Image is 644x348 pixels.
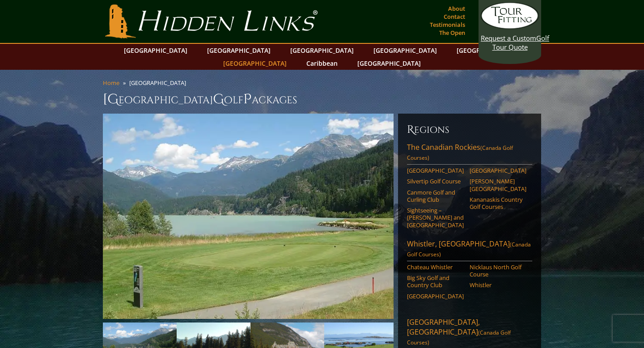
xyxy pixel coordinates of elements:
a: The Open [437,26,467,39]
a: Nicklaus North Golf Course [470,263,526,278]
a: [PERSON_NAME][GEOGRAPHIC_DATA] [470,178,526,192]
a: Canmore Golf and Curling Club [407,189,464,204]
a: Big Sky Golf and Country Club [407,274,464,289]
span: G [213,90,224,108]
a: [GEOGRAPHIC_DATA] [286,44,358,57]
a: [GEOGRAPHIC_DATA] [407,293,464,300]
a: Testimonials [428,18,467,31]
a: [GEOGRAPHIC_DATA] [369,44,441,57]
a: Silvertip Golf Course [407,178,464,185]
a: Chateau Whistler [407,263,464,271]
a: Home [103,79,119,87]
h1: [GEOGRAPHIC_DATA] olf ackages [103,90,541,108]
a: [GEOGRAPHIC_DATA] [470,167,526,174]
a: Caribbean [302,57,342,70]
a: [GEOGRAPHIC_DATA] [119,44,192,57]
h6: Regions [407,123,532,137]
a: Contact [441,10,467,23]
span: (Canada Golf Courses) [407,241,531,258]
a: Whistler [470,281,526,289]
span: Request a Custom [481,34,536,42]
a: Request a CustomGolf Tour Quote [481,2,539,51]
a: [GEOGRAPHIC_DATA] [219,57,291,70]
a: The Canadian Rockies(Canada Golf Courses) [407,142,532,165]
li: [GEOGRAPHIC_DATA] [129,79,190,87]
a: [GEOGRAPHIC_DATA] [452,44,525,57]
a: Kananaskis Country Golf Courses [470,196,526,211]
a: About [446,2,467,15]
a: Sightseeing – [PERSON_NAME] and [GEOGRAPHIC_DATA] [407,207,464,229]
a: [GEOGRAPHIC_DATA] [203,44,275,57]
span: P [243,90,252,108]
a: Whistler, [GEOGRAPHIC_DATA](Canada Golf Courses) [407,239,532,261]
a: [GEOGRAPHIC_DATA] [353,57,425,70]
a: [GEOGRAPHIC_DATA] [407,167,464,174]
